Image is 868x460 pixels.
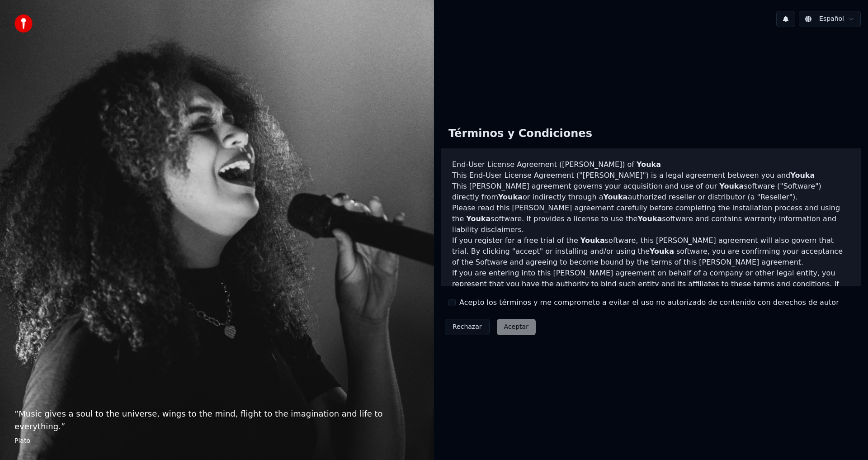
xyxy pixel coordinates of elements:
[452,203,850,235] p: Please read this [PERSON_NAME] agreement carefully before completing the installation process and...
[466,214,491,223] span: Youka
[452,235,850,268] p: If you register for a free trial of the software, this [PERSON_NAME] agreement will also govern t...
[459,297,839,308] label: Acepto los términos y me comprometo a evitar el uso no autorizado de contenido con derechos de autor
[452,170,850,181] p: This End-User License Agreement ("[PERSON_NAME]") is a legal agreement between you and
[603,193,627,201] span: Youka
[14,408,420,433] p: “ Music gives a soul to the universe, wings to the mind, flight to the imagination and life to ev...
[452,268,850,311] p: If you are entering into this [PERSON_NAME] agreement on behalf of a company or other legal entit...
[445,319,490,335] button: Rechazar
[580,236,605,245] span: Youka
[14,14,33,33] img: youka
[650,247,674,256] span: Youka
[637,214,662,223] span: Youka
[719,182,744,190] span: Youka
[441,119,599,148] div: Términos y Condiciones
[790,171,815,180] span: Youka
[637,160,661,169] span: Youka
[498,193,523,201] span: Youka
[14,436,420,446] footer: Plato
[452,159,850,170] h3: End-User License Agreement ([PERSON_NAME]) of
[452,181,850,203] p: This [PERSON_NAME] agreement governs your acquisition and use of our software ("Software") direct...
